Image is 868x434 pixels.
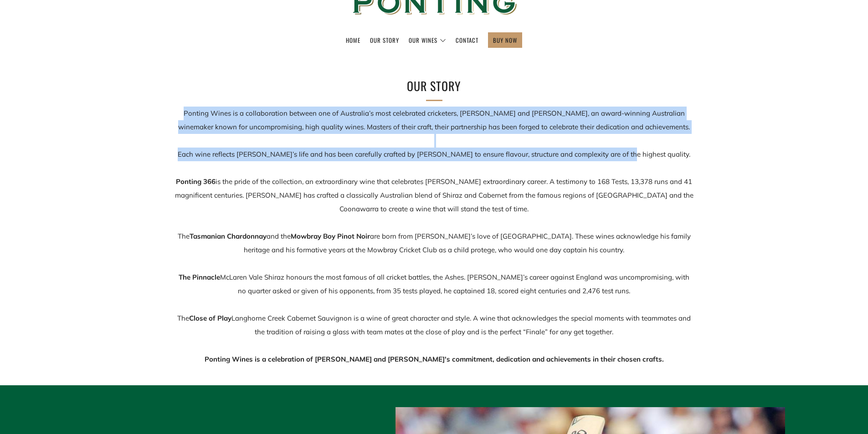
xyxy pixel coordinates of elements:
strong: Ponting Wines is a celebration of [PERSON_NAME] and [PERSON_NAME]'s commitment, dedication and ac... [205,355,664,363]
a: Our Wines [409,33,446,47]
h2: Our Story [284,77,585,96]
a: Contact [456,33,478,47]
strong: Tasmanian Chardonnay [190,232,267,240]
a: BUY NOW [493,33,517,47]
strong: Mowbray Boy Pinot Noir [291,232,370,240]
strong: Close of Play [189,314,231,322]
p: Ponting Wines is a collaboration between one of Australia’s most celebrated cricketers, [PERSON_N... [175,107,694,366]
strong: The Pinnacle [179,273,220,281]
a: Our Story [370,33,399,47]
strong: Ponting 366 [176,177,216,186]
a: Home [346,33,360,47]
